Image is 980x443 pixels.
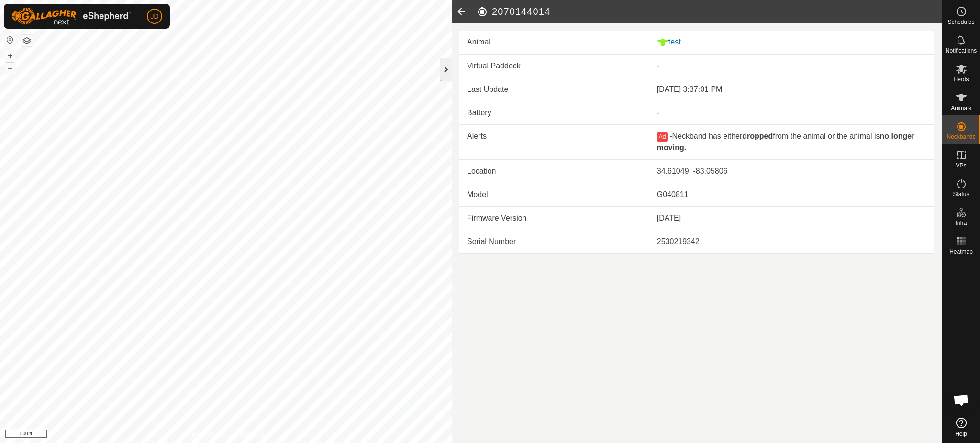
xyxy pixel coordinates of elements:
[657,132,915,152] b: no longer moving.
[459,206,649,230] td: Firmware Version
[657,36,926,48] div: test
[669,132,672,140] span: -
[657,236,926,247] div: 2530219342
[946,48,977,54] span: Notifications
[657,132,668,142] button: Ad
[459,159,649,183] td: Location
[21,35,33,46] button: Map Layers
[235,431,264,439] a: Contact Us
[953,191,969,197] span: Status
[956,163,966,168] span: VPs
[955,431,967,437] span: Help
[188,431,224,439] a: Privacy Policy
[11,8,131,25] img: Gallagher Logo
[459,230,649,253] td: Serial Number
[459,183,649,206] td: Model
[150,11,158,22] span: JD
[955,220,967,226] span: Infra
[947,134,975,140] span: Neckbands
[947,19,974,25] span: Schedules
[657,166,926,177] div: 34.61049, -83.05806
[951,105,971,111] span: Animals
[4,63,16,74] button: –
[947,386,976,414] div: Open chat
[4,50,16,62] button: +
[949,249,973,255] span: Heatmap
[459,31,649,54] td: Animal
[953,77,969,82] span: Herds
[477,6,942,17] h2: 2070144014
[459,124,649,159] td: Alerts
[942,414,980,441] a: Help
[657,189,926,200] div: G040811
[657,84,926,95] div: [DATE] 3:37:01 PM
[657,107,926,119] div: -
[459,101,649,124] td: Battery
[657,62,659,70] app-display-virtual-paddock-transition: -
[459,55,649,78] td: Virtual Paddock
[657,132,915,152] span: Neckband has either from the animal or the animal is
[657,212,926,224] div: [DATE]
[459,78,649,101] td: Last Update
[742,132,773,140] b: dropped
[4,34,16,46] button: Reset Map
